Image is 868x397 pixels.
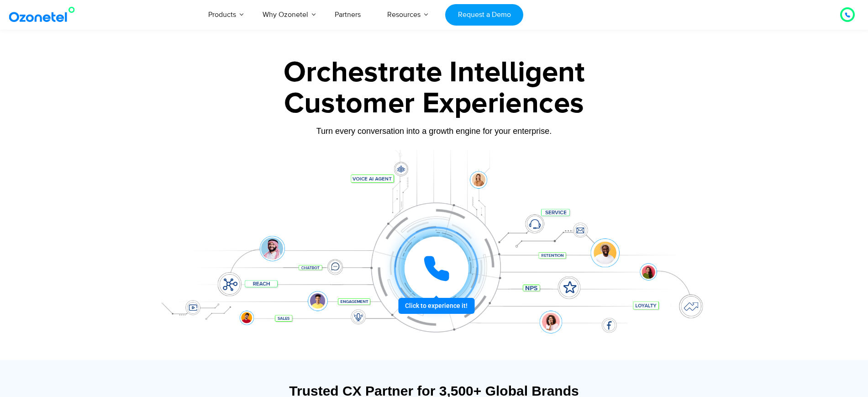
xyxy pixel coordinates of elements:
[445,4,523,26] a: Request a Demo
[149,58,720,87] div: Orchestrate Intelligent
[149,82,720,126] div: Customer Experiences
[149,126,720,136] div: Turn every conversation into a growth engine for your enterprise.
